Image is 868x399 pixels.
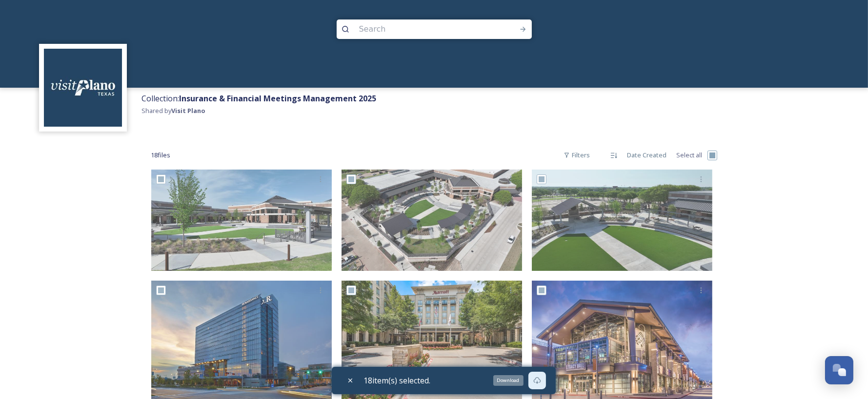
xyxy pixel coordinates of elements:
[364,375,431,386] span: 18 item(s) selected.
[141,106,205,115] span: Shared by
[354,19,488,40] input: Search
[151,170,332,271] img: Plano Event Center - Renovated Courtyard 2025 (3).jpg
[179,93,376,104] strong: Insurance & Financial Meetings Management 2025
[532,170,712,271] img: Plano Event Center - Renovated Courtyard 2025 (1).jpg
[171,106,205,115] strong: Visit Plano
[44,49,122,127] img: images.jpeg
[677,151,703,160] span: Select all
[493,375,524,386] div: Download
[559,146,595,165] div: Filters
[151,151,171,160] span: 18 file s
[623,146,672,165] div: Date Created
[342,170,522,271] img: Plano Event Center - Renovated Courtyard 2025 (2).jpg
[141,93,376,104] span: Collection:
[825,356,853,384] button: Open Chat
